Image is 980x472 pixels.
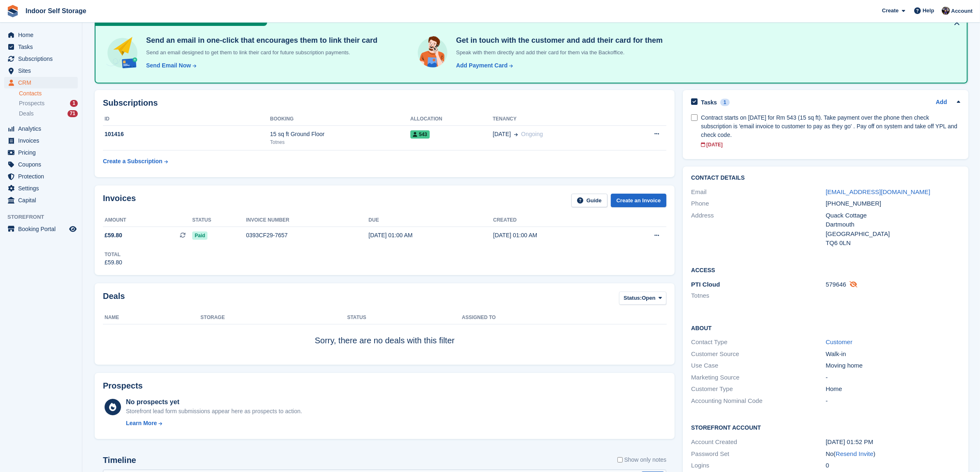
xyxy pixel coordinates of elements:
span: Status: [624,294,642,302]
div: Account Created [691,437,826,447]
span: Subscriptions [18,53,68,65]
div: [DATE] [701,141,960,148]
div: 0 [826,461,960,470]
th: Name [103,311,200,324]
div: Storefront lead form submissions appear here as prospects to action. [126,407,302,416]
div: £59.80 [105,258,122,267]
div: Walk-in [826,349,960,359]
span: Home [18,29,68,41]
div: Email [691,187,826,197]
span: Capital [18,194,68,206]
th: Status [347,311,462,324]
div: Moving home [826,361,960,370]
span: CRM [18,77,68,88]
a: Preview store [68,224,78,234]
div: 71 [68,110,78,117]
div: Add Payment Card [456,61,507,70]
div: - [826,396,960,406]
span: Analytics [18,123,68,134]
span: Sorry, there are no deals with this filter [315,336,455,345]
h2: Prospects [103,381,143,391]
div: Customer Source [691,349,826,359]
div: Home [826,384,960,394]
img: send-email-b5881ef4c8f827a638e46e229e590028c7e36e3a6c99d2365469aff88783de13.svg [105,36,140,70]
span: Coupons [18,159,68,170]
p: Speak with them directly and add their card for them via the Backoffice. [453,49,663,57]
div: Totnes [270,139,410,146]
input: Show only notes [617,456,623,464]
div: Learn More [126,419,157,428]
span: [DATE] [493,130,511,139]
li: Totnes [691,291,826,301]
div: Accounting Nominal Code [691,396,826,406]
h2: Deals [103,292,125,307]
h4: Send an email in one-click that encourages them to link their card [143,36,377,45]
img: stora-icon-8386f47178a22dfd0bd8f6a31ec36ba5ce8667c1dd55bd0f319d3a0aa187defe.svg [7,5,19,17]
a: Create a Subscription [103,154,168,169]
span: Invoices [18,135,68,146]
div: - [826,373,960,382]
div: Create a Subscription [103,157,163,166]
a: menu [4,53,78,65]
a: Resend Invite [836,450,873,457]
a: Add Payment Card [453,61,514,70]
img: get-in-touch-e3e95b6451f4e49772a6039d3abdde126589d6f45a760754adfa51be33bf0f70.svg [416,36,449,69]
div: 1 [720,99,730,106]
span: 543 [410,130,430,139]
a: menu [4,77,78,88]
div: Phone [691,199,826,208]
h2: Timeline [103,456,136,465]
div: Password Set [691,449,826,459]
span: Tasks [18,41,68,53]
div: Quack Cottage [826,211,960,220]
div: No prospects yet [126,397,302,407]
th: Booking [270,113,410,126]
a: Contract starts on [DATE] for Rm 543 (15 sq ft). Take payment over the phone then check subscript... [701,109,960,153]
span: ( ) [833,450,875,457]
div: Contact Type [691,338,826,347]
div: [PHONE_NUMBER] [826,199,960,208]
div: 101416 [103,130,270,139]
a: Indoor Self Storage [22,4,90,18]
div: [DATE] 01:52 PM [826,437,960,447]
span: Booking Portal [18,223,68,235]
span: Paid [192,231,207,240]
h2: Subscriptions [103,98,666,108]
div: Total [105,251,122,258]
a: Create an Invoice [611,194,667,207]
span: Sites [18,65,68,76]
a: menu [4,183,78,194]
a: menu [4,171,78,182]
span: Ongoing [521,131,543,137]
span: Storefront [7,213,82,221]
a: menu [4,41,78,53]
a: Customer [826,338,852,345]
span: Deals [19,110,34,118]
div: [DATE] 01:00 AM [493,231,618,240]
div: [DATE] 01:00 AM [368,231,493,240]
div: Marketing Source [691,373,826,382]
div: Logins [691,461,826,470]
div: Send Email Now [146,61,191,70]
div: [GEOGRAPHIC_DATA] [826,229,960,239]
a: Prospects 1 [19,99,78,108]
span: 579646 [826,281,846,288]
th: Invoice number [246,214,369,227]
div: Address [691,211,826,248]
a: Learn More [126,419,302,428]
div: Use Case [691,361,826,370]
span: Account [951,7,973,15]
div: No [826,449,960,459]
a: menu [4,223,78,235]
th: Assigned to [462,311,666,324]
a: menu [4,159,78,170]
div: Dartmouth [826,220,960,229]
div: 0393CF29-7657 [246,231,369,240]
div: 1 [70,100,78,107]
span: Pricing [18,147,68,158]
a: menu [4,65,78,76]
th: Status [192,214,246,227]
th: ID [103,113,270,126]
button: Status: Open [619,292,666,305]
div: 15 sq ft Ground Floor [270,130,410,139]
